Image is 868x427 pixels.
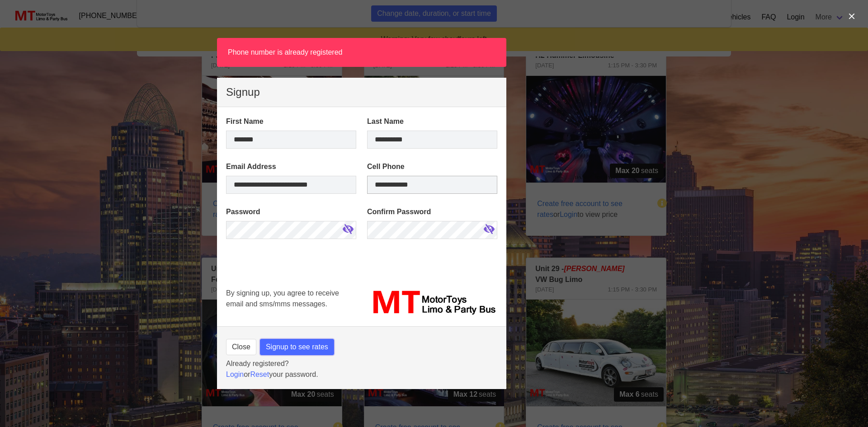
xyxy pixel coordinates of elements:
[221,282,362,323] div: By signing up, you agree to receive email and sms/mms messages.
[260,339,334,355] button: Signup to see rates
[367,161,497,172] label: Cell Phone
[226,371,244,378] a: Login
[226,116,356,127] label: First Name
[367,288,497,318] img: MT_logo_name.png
[226,87,497,98] p: Signup
[226,206,356,217] label: Password
[226,252,363,319] iframe: reCAPTCHA
[226,369,497,380] p: or your password.
[226,339,256,355] button: Close
[226,358,497,369] p: Already registered?
[250,371,269,378] a: Reset
[226,161,356,172] label: Email Address
[367,116,497,127] label: Last Name
[266,342,328,352] span: Signup to see rates
[367,206,497,217] label: Confirm Password
[217,38,506,67] article: Phone number is already registered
